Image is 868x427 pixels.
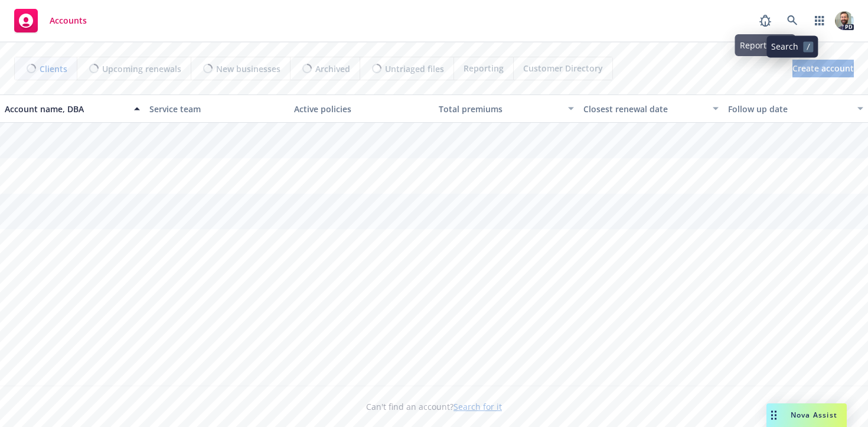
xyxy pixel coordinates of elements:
span: Clients [40,63,67,75]
a: Create account [792,60,854,77]
button: Total premiums [434,94,579,123]
a: Search [781,9,804,32]
div: Total premiums [439,103,561,115]
button: Nova Assist [766,403,847,427]
a: Report a Bug [753,9,777,32]
span: Nova Assist [791,410,837,420]
img: photo [835,11,854,30]
span: Can't find an account? [366,400,502,413]
span: Archived [315,63,350,75]
a: Switch app [808,9,831,32]
div: Drag to move [766,403,781,427]
span: Accounts [50,16,87,25]
span: Customer Directory [523,62,603,74]
a: Accounts [9,4,92,37]
div: Follow up date [728,103,850,115]
button: Closest renewal date [579,94,723,123]
button: Active policies [289,94,434,123]
span: New businesses [216,63,280,75]
span: Upcoming renewals [102,63,181,75]
div: Active policies [294,103,429,115]
span: Create account [792,57,854,80]
div: Closest renewal date [583,103,706,115]
button: Service team [145,94,289,123]
div: Account name, DBA [5,103,127,115]
div: Service team [149,103,285,115]
a: Search for it [453,401,502,412]
span: Untriaged files [385,63,444,75]
button: Follow up date [723,94,868,123]
span: Reporting [464,62,504,74]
